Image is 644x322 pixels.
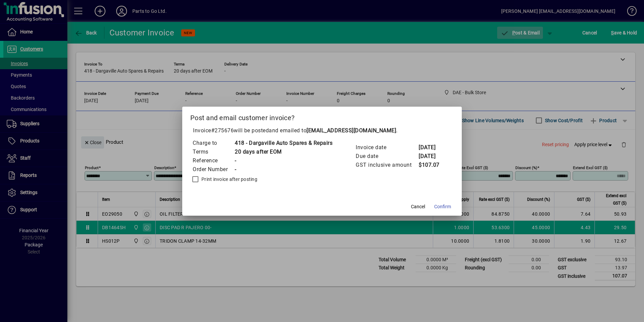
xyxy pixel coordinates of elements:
button: Cancel [407,201,429,213]
td: $107.07 [418,161,445,169]
td: 20 days after EOM [234,147,332,156]
td: Due date [355,152,418,161]
td: [DATE] [418,143,445,152]
td: Order Number [192,165,234,174]
h2: Post and email customer invoice? [182,107,462,126]
td: 418 - Dargaville Auto Spares & Repairs [234,139,332,147]
button: Confirm [431,201,454,213]
b: [EMAIL_ADDRESS][DOMAIN_NAME] [307,127,396,134]
span: Cancel [411,203,425,210]
td: - [234,156,332,165]
td: [DATE] [418,152,445,161]
td: Terms [192,147,234,156]
span: #275676 [211,127,234,134]
p: Invoice will be posted . [190,127,454,135]
td: Charge to [192,139,234,147]
td: Reference [192,156,234,165]
td: Invoice date [355,143,418,152]
span: and emailed to [269,127,396,134]
label: Print invoice after posting [200,176,257,183]
td: GST inclusive amount [355,161,418,169]
td: - [234,165,332,174]
span: Confirm [434,203,451,210]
